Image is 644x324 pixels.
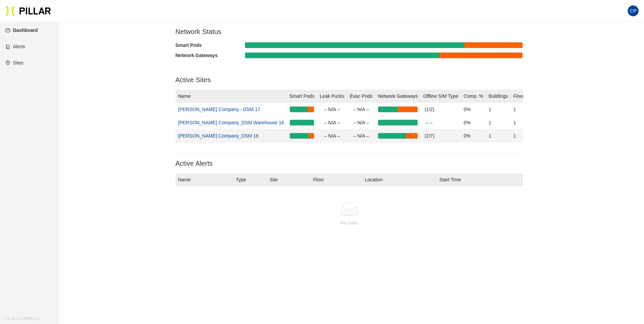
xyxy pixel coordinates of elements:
[320,132,344,140] div: – N/A –
[350,106,372,113] div: – N/A –
[630,5,636,16] span: CP
[320,106,344,113] div: – N/A –
[511,103,529,116] td: 1
[317,90,347,103] th: Leak Pucks
[425,107,435,112] span: (1/2)
[461,103,486,116] td: 0%
[287,90,317,103] th: Smart Pods
[347,90,375,103] th: Evac Pods
[176,41,245,49] div: Smart Pods
[461,90,486,103] th: Comp. %
[178,133,259,139] a: [PERSON_NAME] Company_DSM 16
[426,119,458,126] div: – –
[233,173,267,186] th: Type
[176,52,245,59] div: Network Gateways
[5,5,51,16] img: Pillar Technologies
[267,173,310,186] th: Site
[176,28,523,36] h3: Network Status
[350,119,372,126] div: – N/A –
[486,103,511,116] td: 1
[5,44,25,49] a: alertAlerts
[511,129,529,143] td: 1
[5,60,23,66] a: environmentSites
[486,129,511,143] td: 1
[362,173,437,186] th: Location
[176,76,523,84] h3: Active Sites
[486,116,511,129] td: 1
[178,107,260,112] a: [PERSON_NAME] Company - DSM 17
[181,219,518,227] div: No Data
[350,132,372,140] div: – N/A –
[176,173,233,186] th: Name
[176,159,523,168] h3: Active Alerts
[461,116,486,129] td: 0%
[5,28,38,33] a: dashboardDashboard
[320,119,344,126] div: – N/A –
[310,173,362,186] th: Floor
[178,120,284,125] a: [PERSON_NAME] Company_DSM Warehouse 16
[176,90,287,103] th: Name
[511,90,529,103] th: Floors
[486,90,511,103] th: Buildings
[425,133,435,139] span: (2/7)
[421,90,461,103] th: Offline SIM Type
[375,90,420,103] th: Network Gateways
[461,129,486,143] td: 0%
[437,173,523,186] th: Start Time
[511,116,529,129] td: 1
